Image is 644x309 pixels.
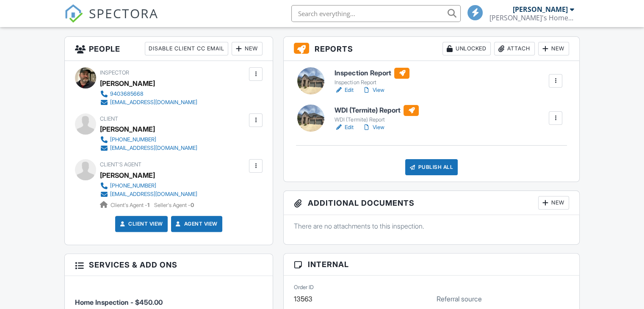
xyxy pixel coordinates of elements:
[65,37,273,61] h3: People
[437,294,482,303] label: Referral source
[362,123,384,132] a: View
[64,11,158,29] a: SPECTORA
[284,37,579,61] h3: Reports
[145,42,228,55] div: Disable Client CC Email
[284,191,579,215] h3: Additional Documents
[110,136,156,143] div: [PHONE_NUMBER]
[489,14,574,22] div: Brownie's Home Inspections LLC
[334,116,419,123] div: WDI (Termite) Report
[118,220,163,228] a: Client View
[64,4,83,23] img: The Best Home Inspection Software - Spectora
[100,90,197,98] a: 9403685668
[100,169,155,182] a: [PERSON_NAME]
[110,99,197,106] div: [EMAIL_ADDRESS][DOMAIN_NAME]
[334,68,409,86] a: Inspection Report Inspection Report
[100,98,197,107] a: [EMAIL_ADDRESS][DOMAIN_NAME]
[75,298,163,306] span: Home Inspection - $450.00
[174,220,218,228] a: Agent View
[111,202,151,208] span: Client's Agent -
[334,86,354,94] a: Edit
[100,190,197,199] a: [EMAIL_ADDRESS][DOMAIN_NAME]
[110,91,144,97] div: 9403685668
[100,116,118,122] span: Client
[334,105,419,116] h6: WDI (Termite) Report
[334,105,419,124] a: WDI (Termite) Report WDI (Termite) Report
[405,159,458,175] div: Publish All
[294,221,569,231] p: There are no attachments to this inspection.
[232,42,263,55] div: New
[89,4,158,22] span: SPECTORA
[294,284,314,291] label: Order ID
[362,86,384,94] a: View
[191,202,194,208] strong: 0
[513,5,568,14] div: [PERSON_NAME]
[100,182,197,190] a: [PHONE_NUMBER]
[110,191,197,198] div: [EMAIL_ADDRESS][DOMAIN_NAME]
[334,79,409,86] div: Inspection Report
[442,42,491,55] div: Unlocked
[100,77,155,90] div: [PERSON_NAME]
[494,42,535,55] div: Attach
[284,254,579,276] h3: Internal
[100,144,197,152] a: [EMAIL_ADDRESS][DOMAIN_NAME]
[334,123,354,132] a: Edit
[65,254,273,276] h3: Services & Add ons
[100,123,155,135] div: [PERSON_NAME]
[110,145,197,152] div: [EMAIL_ADDRESS][DOMAIN_NAME]
[100,161,141,168] span: Client's Agent
[538,196,569,210] div: New
[334,68,409,79] h6: Inspection Report
[100,69,129,76] span: Inspector
[291,5,461,22] input: Search everything...
[147,202,149,208] strong: 1
[110,182,156,189] div: [PHONE_NUMBER]
[100,135,197,144] a: [PHONE_NUMBER]
[154,202,194,208] span: Seller's Agent -
[538,42,569,55] div: New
